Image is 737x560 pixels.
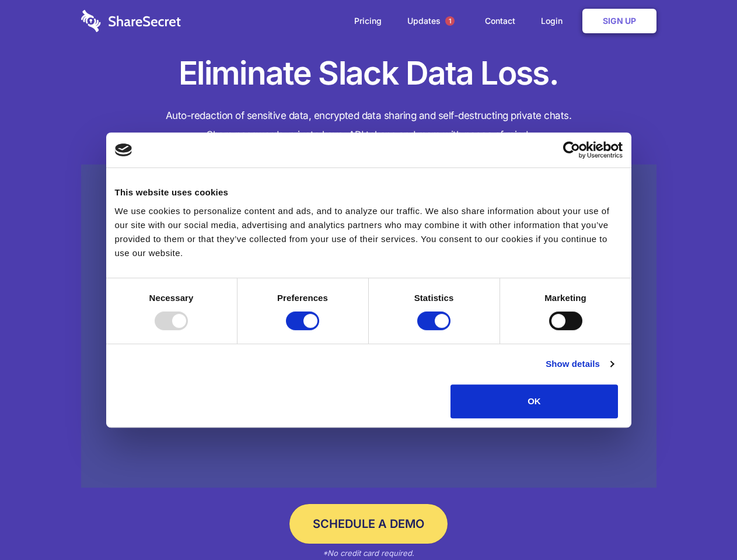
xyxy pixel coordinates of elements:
div: This website uses cookies [115,185,623,199]
img: logo [115,143,132,156]
strong: Necessary [149,293,194,303]
div: We use cookies to personalize content and ads, and to analyze our traffic. We also share informat... [115,204,623,260]
a: Sign Up [582,9,656,33]
strong: Statistics [414,293,454,303]
button: OK [450,384,618,418]
a: Schedule a Demo [289,504,448,544]
strong: Marketing [544,293,586,303]
span: 1 [445,16,455,26]
h4: Auto-redaction of sensitive data, encrypted data sharing and self-destructing private chats. Shar... [81,106,656,145]
a: Usercentrics Cookiebot - opens in a new window [521,141,623,159]
a: Login [529,3,580,39]
strong: Preferences [277,293,328,303]
img: logo-wordmark-white-trans-d4663122ce5f474addd5e946df7df03e33cb6a1c49d2221995e7729f52c070b2.svg [81,10,181,32]
em: *No credit card required. [323,548,414,558]
a: Pricing [343,3,393,39]
a: Wistia video thumbnail [81,164,656,488]
a: Show details [546,357,613,371]
h1: Eliminate Slack Data Loss. [81,52,656,94]
a: Contact [473,3,527,39]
